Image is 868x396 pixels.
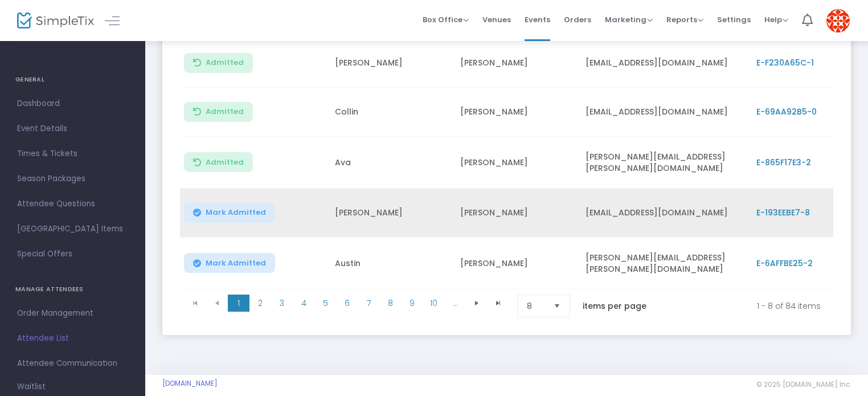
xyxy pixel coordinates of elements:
[162,379,218,388] a: [DOMAIN_NAME]
[579,88,750,137] td: [EMAIL_ADDRESS][DOMAIN_NAME]
[17,247,128,262] span: Special Offers
[564,5,591,34] span: Orders
[453,39,579,88] td: [PERSON_NAME]
[15,278,130,301] h4: MANAGE ATTENDEES
[453,88,579,137] td: [PERSON_NAME]
[756,157,811,168] span: E-865F17E3-2
[525,5,550,34] span: Events
[756,380,851,389] span: © 2025 [DOMAIN_NAME] Inc.
[206,259,266,268] span: Mark Admitted
[549,295,565,317] button: Select
[184,152,253,172] button: Admitted
[579,39,750,88] td: [EMAIL_ADDRESS][DOMAIN_NAME]
[17,96,128,111] span: Dashboard
[249,295,271,312] span: Page 2
[17,331,128,346] span: Attendee List
[271,295,293,312] span: Page 3
[17,172,128,186] span: Season Packages
[17,306,128,321] span: Order Management
[314,295,336,312] span: Page 5
[756,207,810,218] span: E-193EEBE7-8
[328,238,453,289] td: Austin
[756,106,817,117] span: E-69AA92B5-0
[494,299,503,308] span: Go to the last page
[605,14,653,25] span: Marketing
[184,53,253,73] button: Admitted
[423,295,444,312] span: Page 10
[756,57,814,68] span: E-F230A65C-1
[17,222,128,236] span: [GEOGRAPHIC_DATA] Items
[379,295,401,312] span: Page 8
[328,39,453,88] td: [PERSON_NAME]
[756,258,813,269] span: E-6AFFBE25-2
[666,14,703,25] span: Reports
[293,295,314,312] span: Page 4
[423,14,469,25] span: Box Office
[453,238,579,289] td: [PERSON_NAME]
[401,295,423,312] span: Page 9
[336,295,358,312] span: Page 6
[328,88,453,137] td: Collin
[206,107,244,116] span: Admitted
[184,203,275,223] button: Mark Admitted
[579,189,750,238] td: [EMAIL_ADDRESS][DOMAIN_NAME]
[358,295,379,312] span: Page 7
[453,189,579,238] td: [PERSON_NAME]
[206,208,266,217] span: Mark Admitted
[206,158,244,167] span: Admitted
[184,253,275,273] button: Mark Admitted
[488,295,509,312] span: Go to the last page
[444,295,466,312] span: Page 11
[328,189,453,238] td: [PERSON_NAME]
[717,5,751,34] span: Settings
[17,197,128,211] span: Attendee Questions
[583,300,646,312] label: items per page
[15,68,130,91] h4: GENERAL
[17,146,128,161] span: Times & Tickets
[17,356,128,371] span: Attendee Communication
[184,102,253,122] button: Admitted
[579,238,750,289] td: [PERSON_NAME][EMAIL_ADDRESS][PERSON_NAME][DOMAIN_NAME]
[206,58,244,67] span: Admitted
[17,121,128,136] span: Event Details
[472,299,481,308] span: Go to the next page
[764,14,788,25] span: Help
[579,137,750,189] td: [PERSON_NAME][EMAIL_ADDRESS][PERSON_NAME][DOMAIN_NAME]
[527,300,544,312] span: 8
[670,295,821,317] kendo-pager-info: 1 - 8 of 84 items
[482,5,511,34] span: Venues
[17,381,46,393] span: Waitlist
[228,295,249,312] span: Page 1
[328,137,453,189] td: Ava
[466,295,488,312] span: Go to the next page
[453,137,579,189] td: [PERSON_NAME]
